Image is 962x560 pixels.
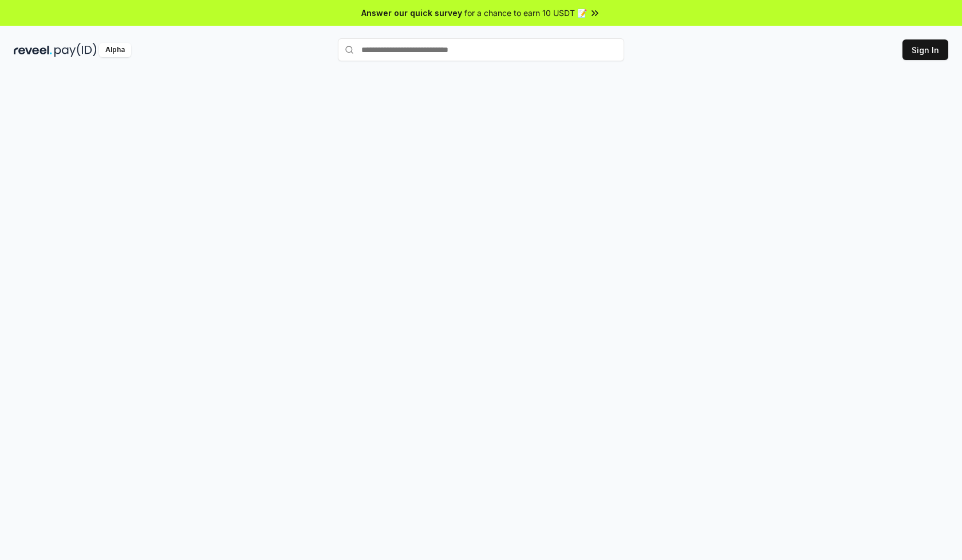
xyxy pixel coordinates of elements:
[14,43,52,57] img: reveel_dark
[361,7,462,19] span: Answer our quick survey
[464,7,587,19] span: for a chance to earn 10 USDT 📝
[99,43,131,57] div: Alpha
[902,39,948,60] button: Sign In
[54,43,97,57] img: pay_id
